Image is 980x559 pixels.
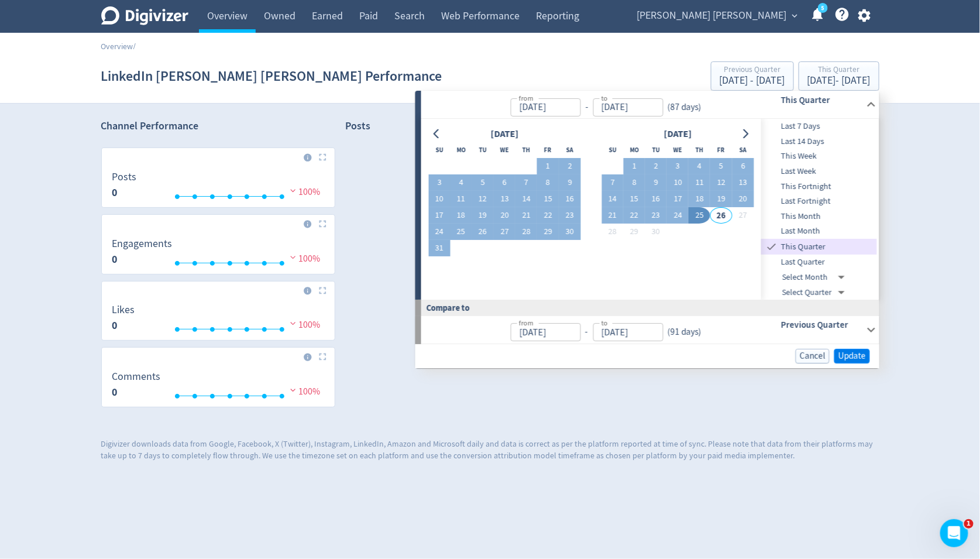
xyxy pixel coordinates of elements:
[112,370,161,383] dt: Comments
[779,241,877,253] span: This Quarter
[645,142,667,158] th: Tuesday
[834,349,870,363] button: Update
[559,224,580,240] button: 30
[428,224,450,240] button: 24
[761,224,877,239] div: Last Month
[732,207,754,224] button: 27
[761,179,877,194] div: This Fortnight
[689,142,710,158] th: Thursday
[112,303,135,317] dt: Likes
[782,270,850,285] div: Select Month
[428,142,450,158] th: Sunday
[106,238,330,269] svg: Engagements 0
[287,319,299,328] img: negative-performance.svg
[428,126,445,142] button: Go to previous month
[720,66,785,76] div: Previous Quarter
[472,224,494,240] button: 26
[761,120,877,133] span: Last 7 Days
[112,186,118,200] strong: 0
[761,149,877,164] div: This Week
[428,174,450,191] button: 3
[494,142,515,158] th: Wednesday
[667,207,689,224] button: 24
[761,119,877,134] div: Last 7 Days
[112,170,137,184] dt: Posts
[537,191,559,207] button: 15
[761,256,877,269] span: Last Quarter
[667,142,689,158] th: Wednesday
[559,142,580,158] th: Saturday
[732,174,754,191] button: 13
[287,386,299,395] img: negative-performance.svg
[421,119,879,300] div: from-to(87 days)This Quarter
[319,153,326,161] img: Placeholder
[106,172,330,203] svg: Posts 0
[761,255,877,270] div: Last Quarter
[537,174,559,191] button: 8
[101,438,879,461] p: Digivizer downloads data from Google, Facebook, X (Twitter), Instagram, LinkedIn, Amazon and Micr...
[761,239,877,255] div: This Quarter
[494,224,515,240] button: 27
[799,61,879,91] button: This Quarter[DATE]- [DATE]
[637,6,787,25] span: [PERSON_NAME] [PERSON_NAME]
[537,158,559,174] button: 1
[494,174,515,191] button: 6
[106,371,330,402] svg: Comments 0
[287,186,321,198] span: 100%
[645,191,667,207] button: 16
[710,174,732,191] button: 12
[451,191,472,207] button: 11
[451,174,472,191] button: 4
[494,207,515,224] button: 20
[818,3,828,13] a: 5
[518,93,533,103] label: from
[720,76,785,86] div: [DATE] - [DATE]
[781,318,861,332] h6: Previous Quarter
[807,76,871,86] div: [DATE] - [DATE]
[559,158,580,174] button: 2
[133,41,136,52] span: /
[601,174,623,191] button: 7
[415,300,879,315] div: Compare to
[732,158,754,174] button: 6
[781,93,861,107] h6: This Quarter
[633,6,801,25] button: [PERSON_NAME] [PERSON_NAME]
[559,191,580,207] button: 16
[287,319,321,331] span: 100%
[580,325,593,339] div: -
[761,164,877,179] div: Last Week
[732,142,754,158] th: Saturday
[838,352,866,361] span: Update
[645,174,667,191] button: 9
[761,119,877,300] nav: presets
[428,240,450,256] button: 31
[964,519,974,529] span: 1
[515,174,537,191] button: 7
[761,195,877,208] span: Last Fortnight
[101,57,442,95] h1: LinkedIn [PERSON_NAME] [PERSON_NAME] Performance
[319,287,326,294] img: Placeholder
[761,194,877,209] div: Last Fortnight
[667,158,689,174] button: 3
[537,224,559,240] button: 29
[112,318,118,332] strong: 0
[472,207,494,224] button: 19
[518,318,533,328] label: from
[689,207,710,224] button: 25
[667,191,689,207] button: 17
[101,41,133,52] a: Overview
[624,207,645,224] button: 22
[821,4,824,12] text: 5
[451,224,472,240] button: 25
[537,142,559,158] th: Friday
[667,174,689,191] button: 10
[732,191,754,207] button: 20
[515,142,537,158] th: Thursday
[319,220,326,228] img: Placeholder
[106,304,330,335] svg: Likes 0
[319,353,326,361] img: Placeholder
[472,174,494,191] button: 5
[537,207,559,224] button: 22
[645,224,667,240] button: 30
[807,66,871,76] div: This Quarter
